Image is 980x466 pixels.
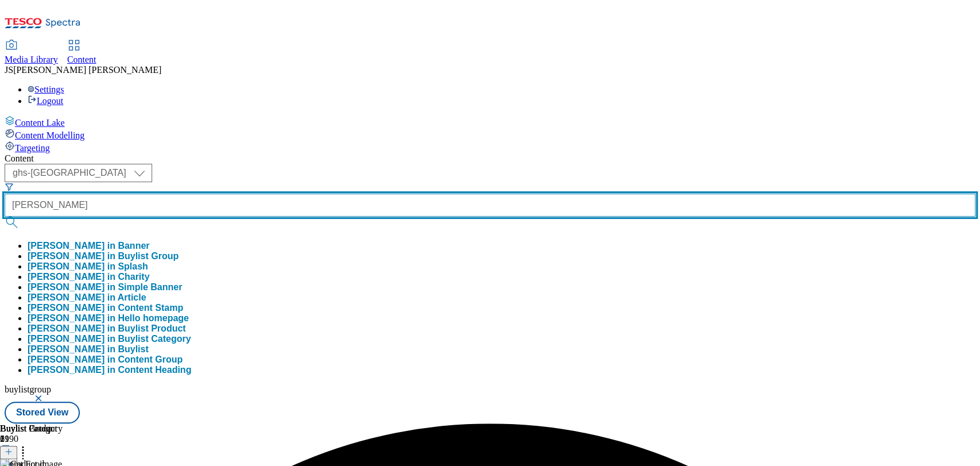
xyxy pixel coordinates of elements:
span: Content Modelling [15,130,84,140]
button: [PERSON_NAME] in Article [28,292,146,303]
button: [PERSON_NAME] in Content Heading [28,365,191,375]
div: Content [5,153,975,164]
span: Buylist Category [118,334,191,344]
button: [PERSON_NAME] in Splash [28,261,148,272]
a: Content Modelling [5,128,975,141]
a: Media Library [5,41,58,65]
button: [PERSON_NAME] in Buylist Group [28,251,179,261]
div: [PERSON_NAME] in [28,334,191,344]
svg: Search Filters [5,182,14,191]
button: [PERSON_NAME] in Buylist Product [28,323,186,334]
input: Search [5,194,975,217]
span: Article [118,292,146,302]
a: Content Lake [5,115,975,128]
div: [PERSON_NAME] in [28,344,149,355]
button: [PERSON_NAME] in Buylist [28,344,149,355]
button: [PERSON_NAME] in Content Stamp [28,303,183,313]
span: buylistgroup [5,384,51,394]
button: [PERSON_NAME] in Banner [28,241,149,251]
span: Content [67,55,96,64]
button: [PERSON_NAME] in Simple Banner [28,282,182,292]
button: [PERSON_NAME] in Charity [28,272,149,282]
div: [PERSON_NAME] in [28,323,186,334]
a: Settings [28,84,64,94]
button: [PERSON_NAME] in Buylist Category [28,334,191,344]
span: Content Lake [15,118,65,128]
div: [PERSON_NAME] in [28,292,146,303]
span: [PERSON_NAME] [PERSON_NAME] [13,65,161,75]
button: [PERSON_NAME] in Hello homepage [28,313,189,323]
span: Media Library [5,55,58,64]
a: Content [67,41,96,65]
button: [PERSON_NAME] in Content Group [28,355,183,365]
div: [PERSON_NAME] in [28,313,189,323]
span: Buylist Product [118,323,185,333]
a: Targeting [5,141,975,153]
a: Logout [28,96,63,106]
span: Buylist [118,344,148,354]
button: Stored View [5,402,80,423]
span: Targeting [15,143,50,153]
span: Hello homepage [118,313,189,323]
span: JS [5,65,13,75]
